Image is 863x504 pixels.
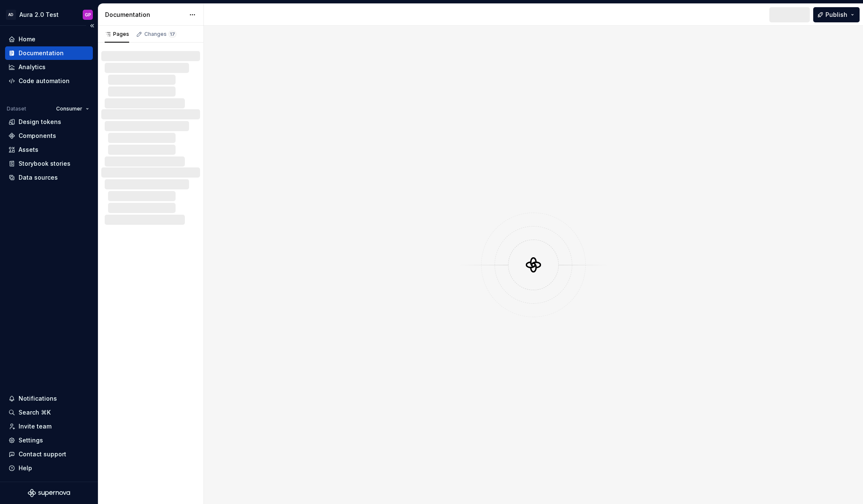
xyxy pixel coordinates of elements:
[5,447,93,461] button: Contact support
[5,171,93,184] a: Data sources
[5,406,93,419] button: Search ⌘K
[5,32,93,46] a: Home
[105,11,185,19] div: Documentation
[5,157,93,170] a: Storybook stories
[168,31,176,38] span: 17
[28,489,70,497] svg: Supernova Logo
[19,450,66,458] div: Contact support
[19,173,58,182] div: Data sources
[5,461,93,475] button: Help
[5,420,93,433] a: Invite team
[19,35,35,43] div: Home
[19,422,51,431] div: Invite team
[86,20,98,32] button: Collapse sidebar
[19,11,59,19] div: Aura 2.0 Test
[7,105,26,112] div: Dataset
[5,434,93,447] a: Settings
[144,31,176,38] div: Changes
[5,74,93,88] a: Code automation
[19,394,57,403] div: Notifications
[19,159,70,168] div: Storybook stories
[105,31,129,38] div: Pages
[5,392,93,405] button: Notifications
[85,11,91,18] div: GP
[19,146,38,154] div: Assets
[19,63,46,71] div: Analytics
[5,129,93,143] a: Components
[19,118,61,126] div: Design tokens
[5,115,93,129] a: Design tokens
[825,11,847,19] span: Publish
[813,7,860,22] button: Publish
[19,464,32,472] div: Help
[19,408,51,417] div: Search ⌘K
[19,49,64,57] div: Documentation
[19,77,70,85] div: Code automation
[2,5,96,24] button: ADAura 2.0 TestGP
[56,105,82,112] span: Consumer
[19,436,43,445] div: Settings
[5,143,93,156] a: Assets
[6,10,16,20] div: AD
[5,46,93,60] a: Documentation
[5,60,93,74] a: Analytics
[19,132,56,140] div: Components
[52,103,93,115] button: Consumer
